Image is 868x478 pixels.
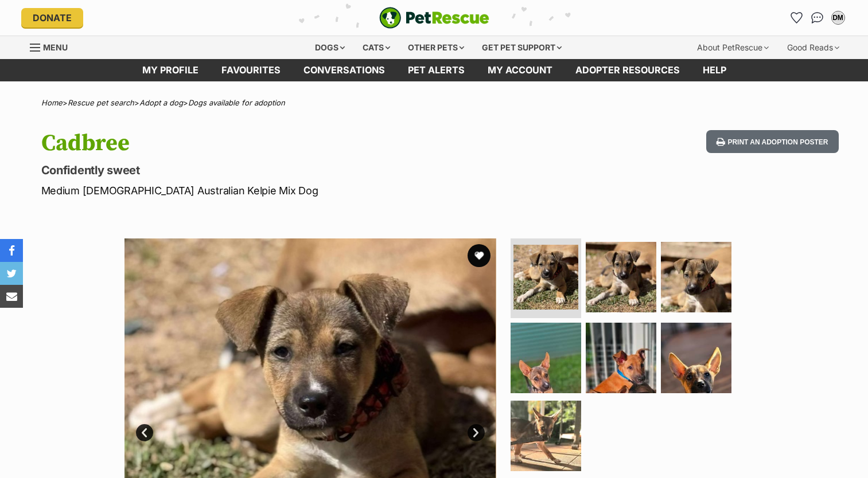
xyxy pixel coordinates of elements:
[779,36,847,59] div: Good Reads
[379,7,489,29] img: logo-e224e6f780fb5917bec1dbf3a21bbac754714ae5b6737aabdf751b685950b380.svg
[832,12,844,23] div: DM
[292,59,396,81] a: conversations
[706,130,838,154] button: Print an adoption poster
[586,242,656,312] img: Photo of Cadbree
[41,98,63,107] a: Home
[511,323,581,393] img: Photo of Cadbree
[468,424,485,441] a: Next
[131,59,210,81] a: My profile
[41,130,527,156] h1: Cadbree
[691,59,738,81] a: Help
[41,162,527,178] p: Confidently sweet
[355,36,398,59] div: Cats
[136,424,153,441] a: Prev
[586,323,656,393] img: Photo of Cadbree
[808,9,827,27] a: Conversations
[41,183,527,198] p: Medium [DEMOGRAPHIC_DATA] Australian Kelpie Mix Dog
[811,12,823,23] img: chat-41dd97257d64d25036548639549fe6c8038ab92f7586957e7f3b1b290dea8141.svg
[511,401,581,471] img: Photo of Cadbree
[307,36,353,59] div: Dogs
[468,244,491,267] button: favourite
[513,245,578,309] img: Photo of Cadbree
[396,59,476,81] a: Pet alerts
[68,98,134,107] a: Rescue pet search
[661,242,731,312] img: Photo of Cadbree
[400,36,472,59] div: Other pets
[30,36,76,57] a: Menu
[21,8,83,28] a: Donate
[788,9,847,27] ul: Account quick links
[139,98,183,107] a: Adopt a dog
[210,59,292,81] a: Favourites
[379,7,489,29] a: PetRescue
[829,9,847,27] button: My account
[43,42,68,52] span: Menu
[661,323,731,393] img: Photo of Cadbree
[788,9,806,27] a: Favourites
[689,36,777,59] div: About PetRescue
[474,36,570,59] div: Get pet support
[13,99,856,107] div: > > >
[188,98,285,107] a: Dogs available for adoption
[476,59,564,81] a: My account
[564,59,691,81] a: Adopter resources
